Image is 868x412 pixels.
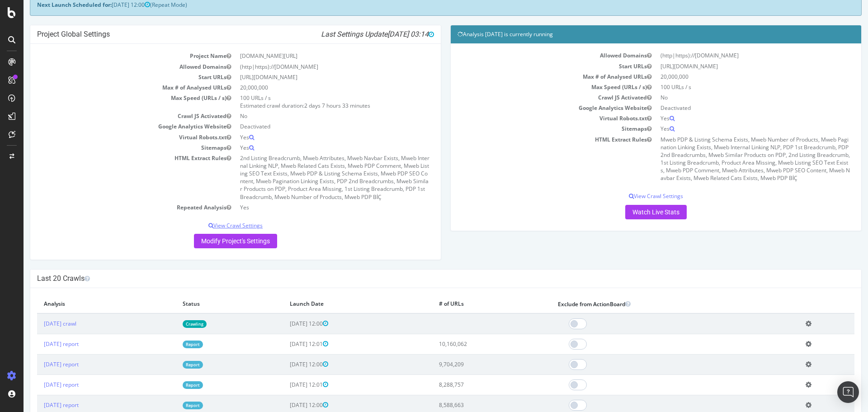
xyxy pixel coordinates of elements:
[266,320,305,327] span: [DATE] 12:00
[632,103,831,113] td: Deactivated
[212,111,410,121] td: No
[266,360,305,368] span: [DATE] 12:00
[20,320,53,327] a: [DATE] crawl
[212,153,410,202] td: 2nd Listing Breadcrumb, Mweb Attributes, Mweb Navbar Exists, Mweb Internal Linking NLP, Mweb Rela...
[14,30,410,39] h4: Project Global Settings
[152,295,260,313] th: Status
[266,401,305,409] span: [DATE] 12:00
[20,401,55,409] a: [DATE] report
[14,62,212,72] td: Allowed Domains
[14,82,212,93] td: Max # of Analysed URLs
[212,132,410,142] td: Yes
[88,1,127,9] span: [DATE] 12:00
[159,381,179,389] a: Report
[212,62,410,72] td: (http|https)://[DOMAIN_NAME]
[409,354,528,374] td: 9,704,209
[409,374,528,395] td: 8,288,757
[14,132,212,142] td: Virtual Robots.txt
[14,202,212,213] td: Repeated Analysis
[434,92,632,103] td: Crawl JS Activated
[170,234,254,248] a: Modify Project's Settings
[14,153,212,202] td: HTML Extract Rules
[14,51,212,61] td: Project Name
[14,121,212,132] td: Google Analytics Website
[434,134,632,184] td: HTML Extract Rules
[364,30,410,38] span: [DATE] 03:14
[212,202,410,213] td: Yes
[212,82,410,93] td: 20,000,000
[434,123,632,134] td: Sitemaps
[212,51,410,61] td: [DOMAIN_NAME][URL]
[632,123,831,134] td: Yes
[212,142,410,153] td: Yes
[632,92,831,103] td: No
[434,192,831,200] p: View Crawl Settings
[528,295,775,313] th: Exclude from ActionBoard
[14,1,88,9] strong: Next Launch Scheduled for:
[434,82,632,92] td: Max Speed (URLs / s)
[409,295,528,313] th: # of URLs
[14,93,212,111] td: Max Speed (URLs / s)
[297,30,410,39] i: Last Settings Update
[259,295,409,313] th: Launch Date
[434,103,632,113] td: Google Analytics Website
[434,113,632,123] td: Virtual Robots.txt
[14,111,212,121] td: Crawl JS Activated
[632,113,831,123] td: Yes
[212,72,410,82] td: [URL][DOMAIN_NAME]
[14,295,152,313] th: Analysis
[632,61,831,71] td: [URL][DOMAIN_NAME]
[632,71,831,82] td: 20,000,000
[159,361,179,369] a: Report
[434,61,632,71] td: Start URLs
[14,222,410,229] p: View Crawl Settings
[409,334,528,354] td: 10,160,062
[434,30,831,39] h4: Analysis [DATE] is currently running
[434,50,632,61] td: Allowed Domains
[14,72,212,82] td: Start URLs
[602,205,663,219] a: Watch Live Stats
[266,340,305,348] span: [DATE] 12:01
[20,340,55,348] a: [DATE] report
[837,381,859,403] div: Open Intercom Messenger
[14,142,212,153] td: Sitemaps
[632,82,831,92] td: 100 URLs / s
[632,134,831,184] td: Mweb PDP & Listing Schema Exists, Mweb Number of Products, Mweb Pagination Linking Exists, Mweb I...
[20,381,55,388] a: [DATE] report
[159,341,179,348] a: Report
[632,50,831,61] td: (http|https)://[DOMAIN_NAME]
[159,402,179,409] a: Report
[212,93,410,111] td: 100 URLs / s Estimated crawl duration:
[159,320,183,328] a: Crawling
[266,381,305,388] span: [DATE] 12:01
[20,360,55,368] a: [DATE] report
[14,274,831,283] h4: Last 20 Crawls
[434,71,632,82] td: Max # of Analysed URLs
[281,102,347,109] span: 2 days 7 hours 33 minutes
[212,121,410,132] td: Deactivated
